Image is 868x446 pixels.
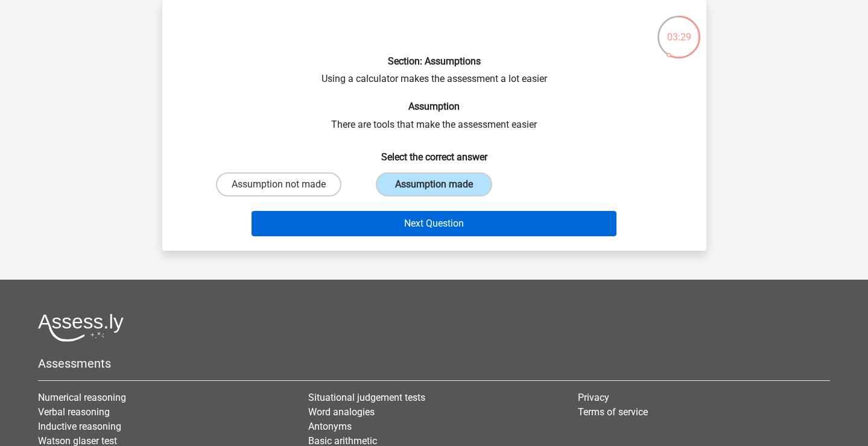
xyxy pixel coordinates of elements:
img: Assessly logo [38,313,124,342]
label: Assumption made [376,172,492,196]
h6: Section: Assumptions [182,55,687,67]
a: Word analogies [308,406,375,418]
button: Next Question [252,211,616,236]
a: Inductive reasoning [38,421,121,432]
label: Assumption not made [216,172,341,196]
a: Antonyms [308,421,352,432]
h6: Select the correct answer [182,142,687,163]
a: Terms of service [578,406,648,418]
a: Privacy [578,392,609,403]
a: Numerical reasoning [38,392,126,403]
h5: Assessments [38,356,830,371]
h6: Assumption [182,101,687,112]
a: Situational judgement tests [308,392,425,403]
div: 03:29 [656,14,702,45]
a: Verbal reasoning [38,406,110,418]
div: Using a calculator makes the assessment a lot easier There are tools that make the assessment easier [167,10,702,241]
